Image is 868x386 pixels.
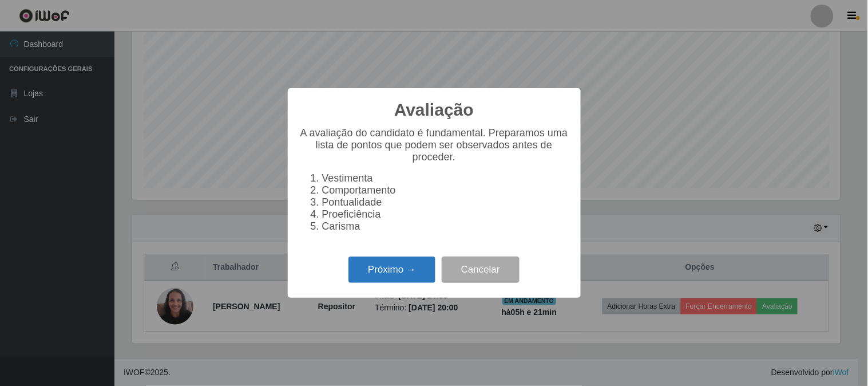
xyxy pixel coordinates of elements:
h2: Avaliação [394,100,474,120]
li: Pontualidade [322,196,569,208]
li: Proeficiência [322,208,569,220]
li: Carisma [322,220,569,233]
li: Comportamento [322,184,569,196]
button: Próximo → [348,257,435,283]
p: A avaliação do candidato é fundamental. Preparamos uma lista de pontos que podem ser observados a... [299,127,569,163]
li: Vestimenta [322,172,569,184]
button: Cancelar [442,257,520,283]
